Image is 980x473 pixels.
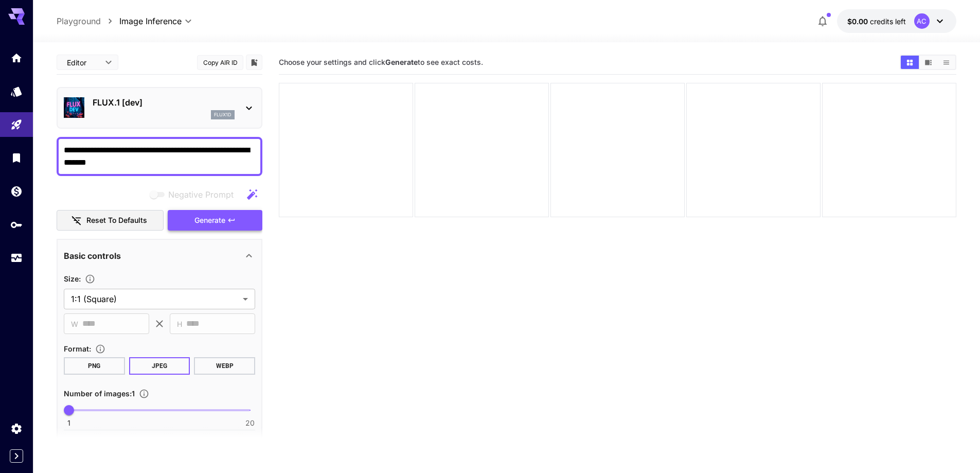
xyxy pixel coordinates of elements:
[919,56,937,69] button: Show media in video view
[135,389,153,399] button: Specify how many images to generate in a single request. Each image generation will be charged se...
[67,418,70,428] span: 1
[129,357,190,375] button: JPEG
[81,274,99,284] button: Adjust the dimensions of the generated image by specifying its width and height in pixels, or sel...
[194,214,225,227] span: Generate
[148,188,242,201] span: Negative prompts are not compatible with the selected model.
[168,210,262,231] button: Generate
[385,58,418,66] b: Generate
[10,118,23,131] div: Playground
[837,9,956,33] button: $0.00AC
[119,15,182,27] span: Image Inference
[250,56,259,68] button: Add to library
[870,17,906,26] span: credits left
[10,151,23,164] div: Library
[10,449,23,463] button: Expand sidebar
[67,57,99,68] span: Editor
[900,55,956,70] div: Show media in grid viewShow media in video viewShow media in list view
[197,55,243,70] button: Copy AIR ID
[10,85,23,98] div: Models
[64,274,81,283] span: Size :
[64,344,91,353] span: Format :
[71,318,78,330] span: W
[93,96,235,109] p: FLUX.1 [dev]
[57,210,164,231] button: Reset to defaults
[847,17,870,26] span: $0.00
[937,56,955,69] button: Show media in list view
[91,344,110,354] button: Choose the file format for the output image.
[214,111,231,118] p: flux1d
[10,252,23,265] div: Usage
[71,293,239,305] span: 1:1 (Square)
[64,92,255,124] div: FLUX.1 [dev]flux1d
[168,188,234,201] span: Negative Prompt
[64,389,135,398] span: Number of images : 1
[245,418,255,428] span: 20
[279,58,483,66] span: Choose your settings and click to see exact costs.
[10,218,23,231] div: API Keys
[57,15,119,27] nav: breadcrumb
[177,318,182,330] span: H
[64,357,125,375] button: PNG
[10,51,23,64] div: Home
[914,13,930,29] div: AC
[64,243,255,268] div: Basic controls
[847,16,906,27] div: $0.00
[901,56,919,69] button: Show media in grid view
[10,422,23,435] div: Settings
[64,250,121,262] p: Basic controls
[194,357,255,375] button: WEBP
[57,15,101,27] a: Playground
[10,185,23,198] div: Wallet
